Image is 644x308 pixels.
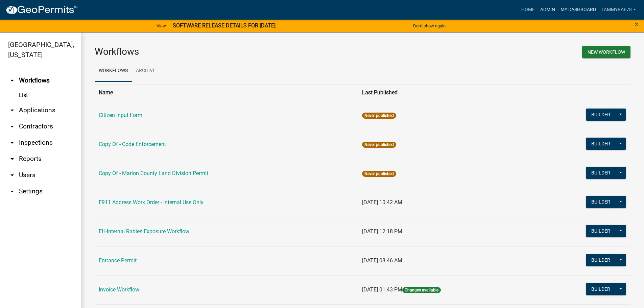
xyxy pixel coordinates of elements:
[538,3,558,16] a: Admin
[8,171,16,179] i: arrow_drop_down
[99,286,139,293] a: Invoice Workflow
[8,139,16,147] i: arrow_drop_down
[599,3,639,16] a: tammyrae78
[362,113,396,119] span: Never published
[586,225,616,237] button: Builder
[99,112,142,118] a: Citizen Input Form
[586,254,616,266] button: Builder
[358,84,532,101] th: Last Published
[99,170,208,176] a: Copy Of - Marion County Land Division Permit
[173,22,276,29] strong: SOFTWARE RELEASE DETAILS FOR [DATE]
[362,257,402,264] span: [DATE] 08:46 AM
[95,60,132,82] a: Workflows
[95,46,358,57] h3: Workflows
[99,141,166,147] a: Copy Of - Code Enforcement
[635,20,639,29] span: ×
[362,142,396,148] span: Never published
[558,3,599,16] a: My Dashboard
[8,122,16,131] i: arrow_drop_down
[586,109,616,121] button: Builder
[402,287,441,293] span: Changes available
[99,228,189,235] a: EH-Internal Rabies Exposure Workflow
[8,106,16,114] i: arrow_drop_down
[586,167,616,179] button: Builder
[586,196,616,208] button: Builder
[362,286,402,293] span: [DATE] 01:43 PM
[154,20,169,31] a: View
[582,46,630,58] button: New Workflow
[132,60,160,82] a: Archive
[586,283,616,295] button: Builder
[519,3,538,16] a: Home
[8,187,16,195] i: arrow_drop_down
[586,138,616,150] button: Builder
[410,20,448,31] button: Don't show again
[8,76,16,85] i: arrow_drop_up
[635,20,639,28] button: Close
[99,257,137,264] a: Entrance Permit
[362,171,396,177] span: Never published
[362,228,402,235] span: [DATE] 12:18 PM
[99,199,204,206] a: E911 Address Work Order - Internal Use Only
[95,84,358,101] th: Name
[8,155,16,163] i: arrow_drop_down
[362,199,402,206] span: [DATE] 10:42 AM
